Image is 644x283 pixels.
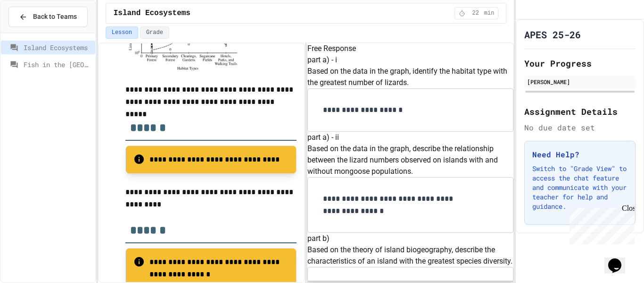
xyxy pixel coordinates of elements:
[24,43,91,52] span: Island Ecosystems
[527,77,633,86] div: [PERSON_NAME]
[140,26,169,39] button: Grade
[307,132,513,143] h6: part a) - ii
[307,143,513,177] p: Based on the data in the graph, describe the relationship between the lizard numbers observed on ...
[307,244,513,267] p: Based on the theory of island biogeography, describe the characteristics of an island with the gr...
[33,12,77,22] span: Back to Teams
[484,9,495,17] span: min
[524,105,636,118] h2: Assignment Details
[106,26,138,39] button: Lesson
[532,164,627,211] p: Switch to "Grade View" to access the chat feature and communicate with your teacher for help and ...
[114,8,190,19] span: Island Ecosystems
[532,149,627,160] h3: Need Help?
[468,9,483,17] span: 22
[307,233,513,244] h6: part b)
[307,43,513,54] h6: Free Response
[524,28,581,41] h1: APES 25-26
[524,57,636,70] h2: Your Progress
[8,7,88,27] button: Back to Teams
[604,245,635,274] iframe: chat widget
[307,66,513,88] p: Based on the data in the graph, identify the habitat type with the greatest number of lizards.
[24,60,91,69] span: Fish in the [GEOGRAPHIC_DATA]
[524,122,636,133] div: No due date set
[566,204,635,244] iframe: chat widget
[4,4,65,60] div: Chat with us now!Close
[307,54,513,66] h6: part a) - i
